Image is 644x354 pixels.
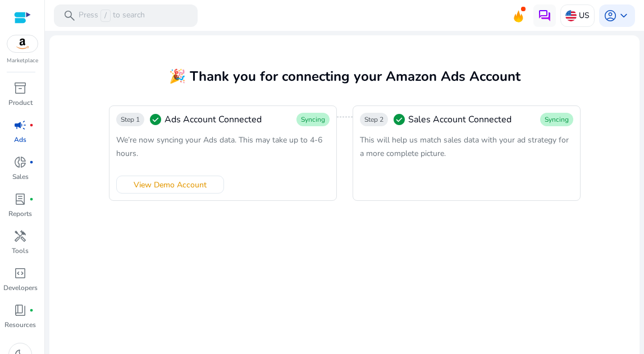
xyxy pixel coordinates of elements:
p: Sales [12,172,29,182]
span: donut_small [13,155,27,169]
p: Resources [4,320,36,330]
span: fiber_manual_record [29,160,34,164]
span: Syncing [545,115,569,124]
p: Developers [3,283,38,293]
p: Product [8,98,33,108]
button: View Demo Account [116,176,224,194]
span: View Demo Account [134,179,207,191]
p: Marketplace [7,57,38,65]
p: Ads [14,135,26,145]
span: Sales Account Connected [408,113,511,126]
span: Step 2 [364,115,383,124]
span: / [101,10,111,22]
span: campaign [13,118,27,132]
span: fiber_manual_record [29,308,34,312]
span: inventory_2 [13,81,27,95]
span: handyman [13,229,27,243]
span: Step 1 [121,115,140,124]
span: fiber_manual_record [29,197,34,201]
span: search [63,9,76,22]
span: Syncing [301,115,325,124]
span: book_4 [13,304,27,317]
span: account_circle [604,9,617,22]
span: We’re now syncing your Ads data. This may take up to 4-6 hours. [116,135,322,159]
span: check_circle [149,113,162,126]
span: check_circle [392,113,406,126]
p: Reports [8,209,32,219]
span: code_blocks [13,266,27,280]
p: US [579,6,590,25]
span: lab_profile [13,192,27,206]
p: Tools [12,246,29,256]
span: 🎉 Thank you for connecting your Amazon Ads Account [169,67,520,85]
span: fiber_manual_record [29,123,34,127]
span: This will help us match sales data with your ad strategy for a more complete picture. [360,135,569,159]
span: Ads Account Connected [165,113,262,126]
span: keyboard_arrow_down [617,9,631,22]
img: us.svg [565,10,577,21]
img: amazon.svg [7,35,38,52]
p: Press to search [79,10,145,22]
